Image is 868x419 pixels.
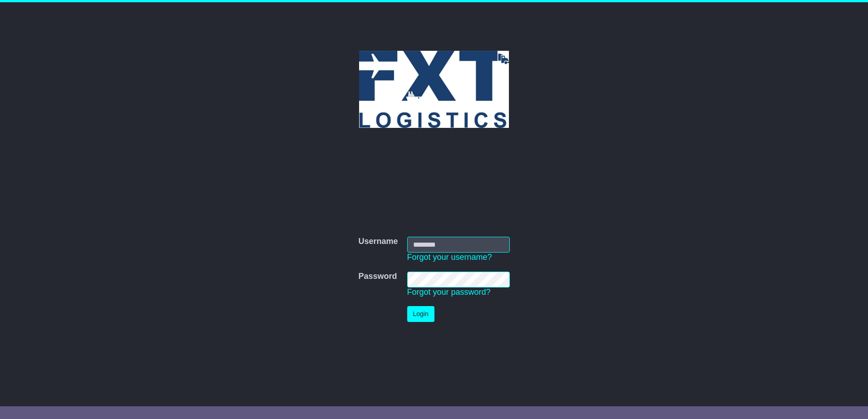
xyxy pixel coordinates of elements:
[358,272,397,282] label: Password
[407,306,434,322] button: Login
[407,287,491,297] a: Forgot your password?
[358,237,398,247] label: Username
[407,253,492,262] a: Forgot your username?
[359,51,509,128] img: FXT Logistics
